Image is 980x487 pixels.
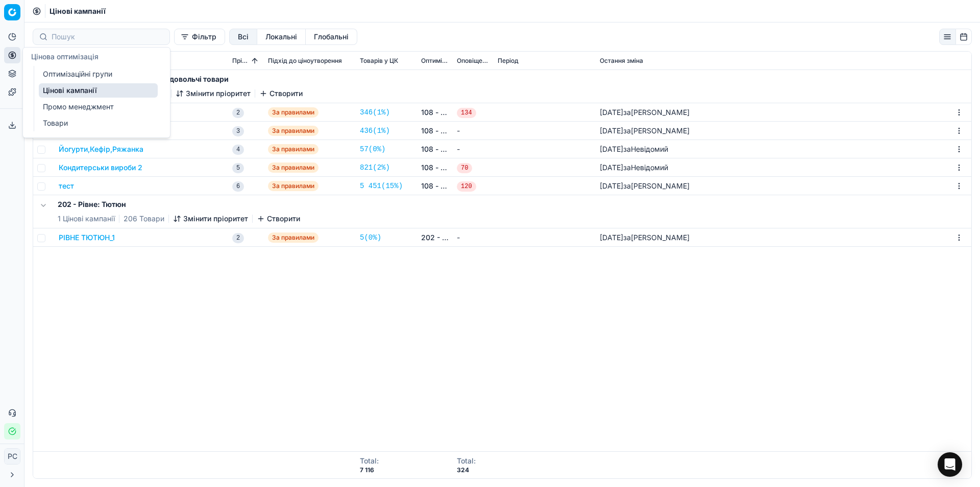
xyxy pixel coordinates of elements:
span: За правилами [268,107,318,118]
button: global [306,29,357,45]
div: за [PERSON_NAME] [600,181,690,191]
span: За правилами [268,181,318,191]
a: Оптимізаційні групи [39,67,158,81]
button: Змінити пріоритет [173,214,248,224]
td: - [453,228,494,247]
a: Цінові кампанії [39,83,158,98]
span: 5 [232,163,244,173]
span: Пріоритет [232,57,250,65]
div: 324 [457,466,476,474]
button: тест [59,181,74,191]
a: 108 - [GEOGRAPHIC_DATA]: Продовольчі товари [421,126,449,136]
span: Цінові кампанії [50,6,106,16]
a: 108 - [GEOGRAPHIC_DATA]: Продовольчі товари [421,181,449,191]
span: [DATE] [600,181,623,190]
button: Sorted by Пріоритет ascending [250,56,260,66]
span: Товарів у ЦК [360,57,398,65]
span: [DATE] [600,233,623,242]
span: За правилами [268,163,318,173]
span: 1 Цінові кампанії [58,214,115,224]
div: за [PERSON_NAME] [600,126,690,136]
span: [DATE] [600,108,623,117]
button: Кондитерськи вироби 2 [59,163,142,173]
a: 108 - [GEOGRAPHIC_DATA]: Продовольчі товари [421,144,449,154]
div: Open Intercom Messenger [938,452,962,477]
span: 2 [232,108,244,118]
button: РІВНЕ ТЮТЮН_1 [59,233,115,243]
a: 5 451(15%) [360,181,403,191]
button: Змінити пріоритет [176,88,251,99]
a: 202 - Рівне: Тютюн [421,233,449,243]
button: РС [4,448,20,465]
button: local [257,29,306,45]
span: Оповіщення [457,57,489,65]
td: - [453,122,494,140]
h5: 108 - [GEOGRAPHIC_DATA]: Продовольчі товари [58,74,303,84]
button: Фільтр [174,29,225,45]
span: РС [5,449,20,464]
button: Створити [259,88,303,99]
span: Оптимізаційні групи [421,57,449,65]
a: Промо менеджмент [39,100,158,114]
span: Період [498,57,519,65]
span: 120 [457,181,476,192]
span: За правилами [268,126,318,136]
h5: 202 - Рівне: Тютюн [58,199,300,210]
span: За правилами [268,233,318,243]
input: Пошук [52,32,163,42]
div: за [PERSON_NAME] [600,233,690,243]
div: Total : [457,456,476,466]
button: Створити [257,214,300,224]
nav: breadcrumb [50,6,106,16]
span: [DATE] [600,163,623,172]
a: 821(2%) [360,163,390,173]
a: 108 - [GEOGRAPHIC_DATA]: Продовольчі товари [421,107,449,118]
div: за Невідомий [600,144,668,154]
span: 2 [232,233,244,243]
div: за [PERSON_NAME] [600,107,690,118]
span: 70 [457,163,472,173]
a: 346(1%) [360,107,390,118]
a: 5(0%) [360,233,381,243]
td: - [453,140,494,158]
button: Йогурти,Кефір,Ряжанка [59,144,143,154]
a: Товари [39,116,158,130]
span: 3 [232,126,244,136]
a: 57(0%) [360,144,385,154]
div: 7 116 [360,466,379,474]
span: Підхід до ціноутворення [268,57,342,65]
span: 134 [457,108,476,118]
span: Цінова оптимізація [31,52,99,61]
div: за Невідомий [600,163,668,173]
span: 6 [232,181,244,192]
span: [DATE] [600,126,623,135]
a: 436(1%) [360,126,390,136]
span: 4 [232,145,244,155]
a: 108 - [GEOGRAPHIC_DATA]: Продовольчі товари [421,163,449,173]
button: all [229,29,257,45]
span: За правилами [268,144,318,154]
span: [DATE] [600,145,623,153]
span: 206 Товари [124,214,164,224]
span: Остання зміна [600,57,643,65]
div: Total : [360,456,379,466]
